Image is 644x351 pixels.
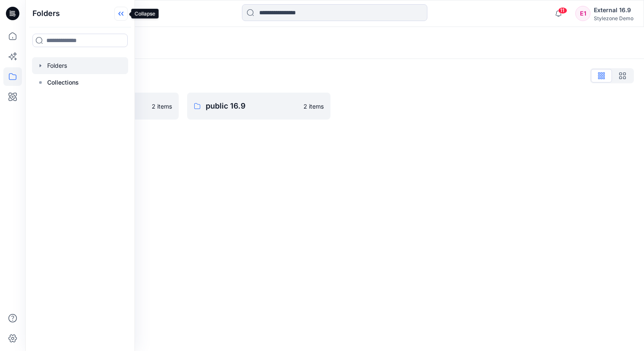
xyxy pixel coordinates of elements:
[594,15,633,21] div: Stylezone Demo
[152,102,172,111] p: 2 items
[558,7,567,14] span: 11
[206,100,298,112] p: public 16.9
[187,93,330,120] a: public 16.92 items
[594,5,633,15] div: External 16.9
[303,102,324,111] p: 2 items
[47,77,79,88] p: Collections
[575,6,590,21] div: E1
